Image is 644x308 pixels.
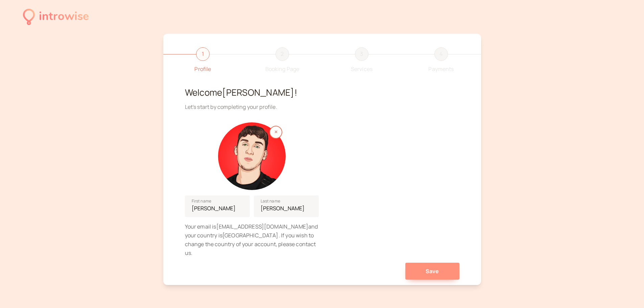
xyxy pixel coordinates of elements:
[428,65,454,74] div: Payments
[426,267,439,275] span: Save
[269,126,282,139] button: Remove
[23,7,89,26] a: introwise
[185,103,459,112] div: Let's start by completing your profile.
[355,47,368,61] div: 3
[196,47,210,61] div: 1
[163,47,243,74] a: 1Profile
[39,7,89,26] div: introwise
[434,47,448,61] div: 4
[265,65,300,74] div: Booking Page
[405,263,459,280] button: Save
[185,222,319,258] div: Your email is [EMAIL_ADDRESS][DOMAIN_NAME] and your country is [GEOGRAPHIC_DATA] . If you wish to...
[194,65,211,74] div: Profile
[192,198,212,205] span: First name
[276,47,289,61] div: 2
[185,195,250,217] input: First name
[254,195,319,217] input: Last name
[185,87,459,97] h2: Welcome [PERSON_NAME] !
[261,198,280,205] span: Last name
[351,65,373,74] div: Services
[610,276,644,308] iframe: Chat Widget
[610,276,644,308] div: Widget chat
